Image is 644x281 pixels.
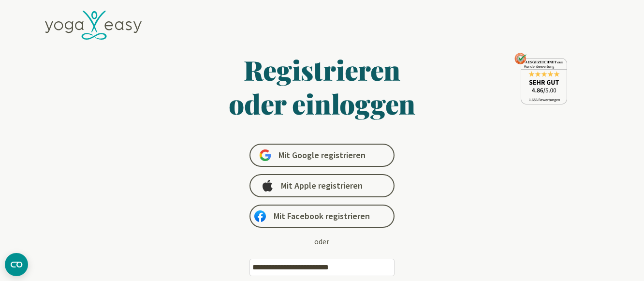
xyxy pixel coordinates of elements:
h1: Registrieren oder einloggen [135,53,509,120]
span: Mit Facebook registrieren [274,210,370,222]
button: CMP-Widget öffnen [5,253,28,276]
span: Mit Apple registrieren [281,180,363,192]
span: Mit Google registrieren [278,149,366,161]
a: Mit Apple registrieren [249,174,395,197]
img: ausgezeichnet_seal.png [514,53,567,104]
a: Mit Facebook registrieren [249,205,395,228]
div: oder [314,236,329,247]
a: Mit Google registrieren [249,144,395,167]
